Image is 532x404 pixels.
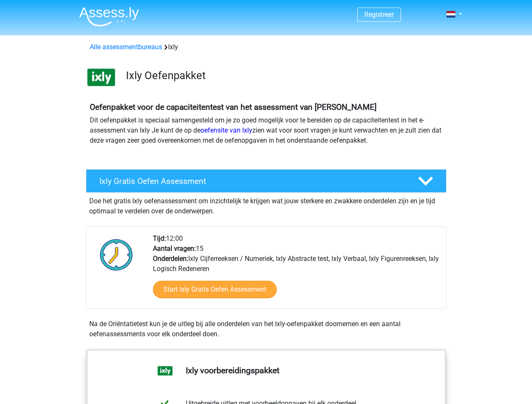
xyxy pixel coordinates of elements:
[201,126,252,134] a: oefensite van Ixly
[95,234,138,276] img: Klok
[79,7,139,27] img: Assessly
[364,11,394,19] a: Registreer
[90,102,377,112] b: Oefenpakket voor de capaciteitentest van het assessment van [PERSON_NAME]
[86,42,446,52] div: Ixly
[126,69,440,82] h3: Ixly Oefenpakket
[83,169,450,193] a: Ixly Gratis Oefen Assessment
[147,234,446,308] div: 12:00 15 Ixly Cijferreeksen / Numeriek, Ixly Abstracte test, Ixly Verbaal, Ixly Figurenreeksen, I...
[90,115,443,146] p: Dit oefenpakket is speciaal samengesteld om je zo goed mogelijk voor te bereiden op de capaciteit...
[99,176,404,186] h4: Ixly Gratis Oefen Assessment
[86,193,446,216] div: Doe het gratis Ixly oefenassessment om inzichtelijk te krijgen wat jouw sterkere en zwakkere onde...
[86,62,116,92] img: ixly.png
[153,281,277,298] a: Start Ixly Gratis Oefen Assessment
[86,319,446,339] div: Na de Oriëntatietest kun je de uitleg bij alle onderdelen van het Ixly-oefenpakket doornemen en e...
[153,245,196,252] b: Aantal vragen:
[153,255,188,263] b: Onderdelen:
[153,234,166,242] b: Tijd:
[90,43,162,51] a: Alle assessmentbureaus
